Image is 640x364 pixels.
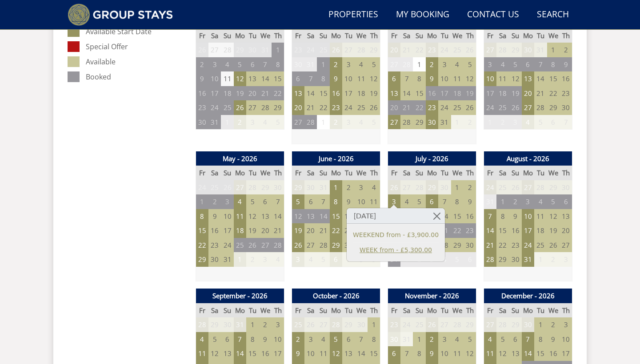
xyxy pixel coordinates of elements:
td: 1 [547,43,560,57]
td: 29 [426,180,438,195]
td: 2 [234,115,246,130]
td: 28 [400,57,413,72]
a: WEEKEND from - £3,900.00 [353,230,439,240]
a: Contact Us [464,5,523,25]
td: 25 [355,100,368,115]
td: 13 [388,86,400,101]
td: 5 [292,194,304,209]
td: 4 [355,115,368,130]
td: 6 [246,57,259,72]
th: Th [368,166,380,180]
th: August - 2026 [484,151,572,166]
td: 4 [522,115,534,130]
td: 22 [413,100,425,115]
th: Fr [484,28,496,43]
td: 8 [196,209,208,224]
td: 5 [368,57,380,72]
th: We [547,28,560,43]
td: 26 [234,100,246,115]
td: 3 [438,57,451,72]
td: 1 [221,115,233,130]
td: 5 [413,194,425,209]
td: 29 [234,43,246,57]
td: 28 [304,115,317,130]
td: 24 [208,100,221,115]
img: Group Stays [68,4,173,26]
a: WEEK from - £5,300.00 [353,245,439,255]
td: 5 [368,115,380,130]
td: 27 [484,43,496,57]
td: 28 [496,43,509,57]
td: 16 [560,71,572,86]
td: 11 [368,194,380,209]
th: Tu [246,28,259,43]
td: 30 [292,57,304,72]
td: 30 [426,115,438,130]
td: 27 [292,115,304,130]
td: 5 [464,57,476,72]
td: 1 [330,180,342,195]
td: 27 [388,57,400,72]
td: 2 [496,115,509,130]
td: 3 [246,115,259,130]
td: 10 [221,209,233,224]
td: 30 [272,180,284,195]
td: 8 [413,71,425,86]
th: Th [464,28,476,43]
th: Su [317,166,329,180]
td: 27 [246,100,259,115]
td: 19 [509,86,521,101]
td: 26 [388,180,400,195]
td: 10 [438,71,451,86]
th: We [259,28,272,43]
td: 10 [355,194,368,209]
td: 29 [259,180,272,195]
td: 4 [400,194,413,209]
a: Properties [325,5,382,25]
td: 2 [560,43,572,57]
td: 25 [496,180,509,195]
td: 3 [355,180,368,195]
td: 28 [534,180,547,195]
th: Su [413,28,425,43]
td: 23 [292,43,304,57]
dd: Available Start Date [86,26,188,37]
td: 28 [413,180,425,195]
td: 3 [509,115,521,130]
td: 27 [208,43,221,57]
td: 10 [208,71,221,86]
td: 31 [259,43,272,57]
th: Th [272,166,284,180]
td: 30 [560,180,572,195]
td: 26 [221,180,233,195]
td: 8 [547,57,560,72]
h3: [DATE] [347,208,445,224]
td: 22 [547,86,560,101]
td: 3 [388,194,400,209]
th: Sa [496,28,509,43]
th: Tu [438,166,451,180]
td: 23 [560,86,572,101]
td: 20 [522,86,534,101]
td: 30 [304,180,317,195]
td: 1 [196,194,208,209]
th: We [451,28,464,43]
td: 9 [208,209,221,224]
th: May - 2026 [196,151,284,166]
td: 2 [342,180,355,195]
td: 19 [464,86,476,101]
th: Sa [400,28,413,43]
a: My Booking [392,5,453,25]
th: Sa [304,166,317,180]
td: 4 [259,115,272,130]
td: 28 [259,100,272,115]
td: 3 [221,194,233,209]
td: 24 [342,100,355,115]
td: 10 [342,71,355,86]
td: 27 [400,180,413,195]
td: 11 [234,209,246,224]
dd: Booked [86,71,188,82]
td: 5 [234,57,246,72]
th: Su [509,166,521,180]
td: 10 [484,71,496,86]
